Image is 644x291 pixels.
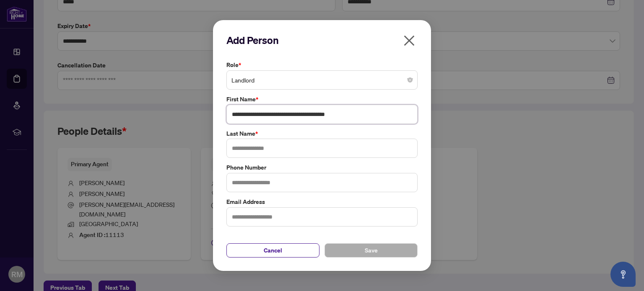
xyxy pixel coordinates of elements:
label: Email Address [226,197,418,206]
span: close-circle [408,77,413,82]
label: First Name [226,95,418,104]
h2: Add Person [226,33,418,47]
button: Save [325,243,418,258]
label: Role [226,60,418,70]
label: Last Name [226,129,418,138]
label: Phone Number [226,163,418,172]
span: Cancel [264,244,282,257]
button: Cancel [226,243,319,258]
span: Landlord [231,72,413,88]
button: Open asap [610,262,636,287]
span: close [402,34,416,47]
